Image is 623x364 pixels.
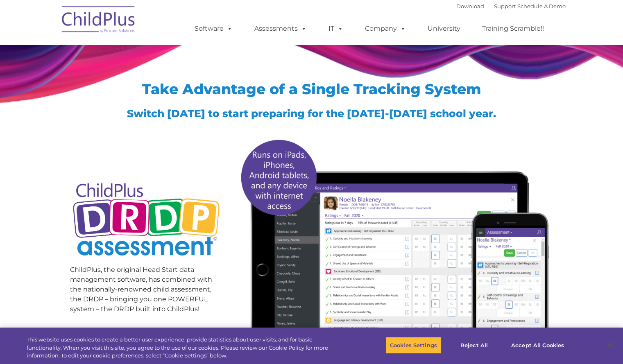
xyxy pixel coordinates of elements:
[507,337,569,354] button: Accept All Cookies
[320,20,351,37] a: IT
[494,3,516,9] a: Support
[517,3,566,9] a: Schedule A Demo
[142,80,481,98] span: Take Advantage of a Single Tracking System
[70,266,212,313] span: ChildPlus, the original Head Start data management software, has combined with the nationally-ren...
[127,107,496,120] span: Switch [DATE] to start preparing for the [DATE]-[DATE] school year.
[456,3,566,9] font: |
[186,20,241,37] a: Software
[474,20,552,37] a: Training Scramble!!
[419,20,469,37] a: University
[70,174,223,267] img: Copyright - DRDP Logo
[449,337,500,354] button: Reject All
[357,20,414,37] a: Company
[58,0,140,41] img: ChildPlus by Procare Solutions
[601,336,619,354] button: Close
[27,336,343,360] div: This website uses cookies to create a better user experience, provide statistics about user visit...
[456,3,484,9] a: Download
[385,337,442,354] button: Cookies Settings
[246,20,315,37] a: Assessments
